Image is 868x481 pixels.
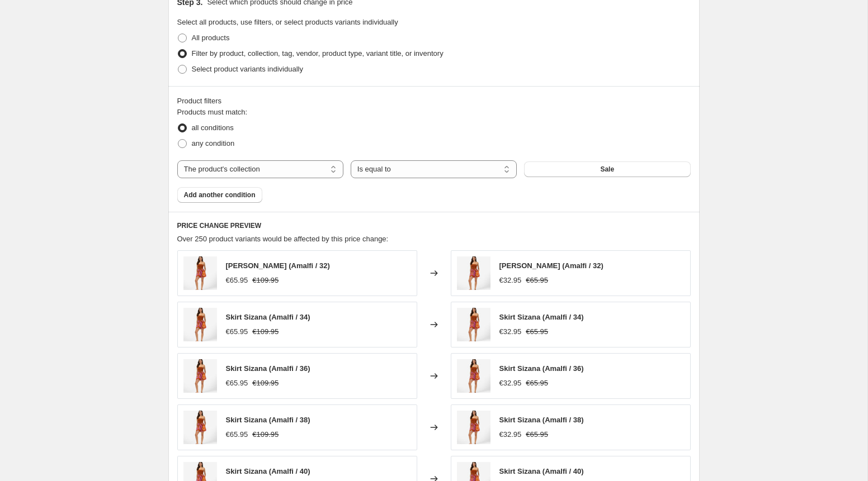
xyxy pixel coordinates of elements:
div: €65.95 [226,378,248,389]
div: €32.95 [499,326,522,337]
span: any condition [192,139,235,147]
strike: €65.95 [526,326,548,337]
span: Products must match: [177,108,248,116]
div: €65.95 [226,275,248,286]
div: €32.95 [499,275,522,286]
img: SIZANA_AMALFI_FRONT_80x.jpg [457,308,490,341]
strike: €65.95 [526,429,548,440]
span: Skirt Sizana (Amalfi / 38) [499,416,584,424]
span: Skirt Sizana (Amalfi / 40) [499,467,584,475]
div: €65.95 [226,429,248,440]
strike: €65.95 [526,275,548,286]
span: Skirt Sizana (Amalfi / 40) [226,467,310,475]
span: Sale [600,165,614,174]
h6: PRICE CHANGE PREVIEW [177,221,691,230]
strike: €65.95 [526,378,548,389]
div: €65.95 [226,326,248,337]
div: €32.95 [499,378,522,389]
span: Skirt Sizana (Amalfi / 34) [226,313,310,321]
img: SIZANA_AMALFI_FRONT_80x.jpg [457,256,490,290]
button: Add another condition [177,187,262,203]
strike: €109.95 [252,326,279,337]
div: Product filters [177,96,691,107]
button: Sale [524,161,690,177]
strike: €109.95 [252,275,279,286]
strike: €109.95 [252,429,279,440]
span: Over 250 product variants would be affected by this price change: [177,235,389,243]
span: Add another condition [184,191,256,199]
strike: €109.95 [252,378,279,389]
span: Select product variants individually [192,65,303,73]
span: Select all products, use filters, or select products variants individually [177,18,398,26]
span: [PERSON_NAME] (Amalfi / 32) [499,261,603,270]
span: Skirt Sizana (Amalfi / 36) [499,364,584,373]
span: all conditions [192,123,234,132]
span: Filter by product, collection, tag, vendor, product type, variant title, or inventory [192,49,444,58]
img: SIZANA_AMALFI_FRONT_80x.jpg [183,256,217,290]
img: SIZANA_AMALFI_FRONT_80x.jpg [183,411,217,444]
img: SIZANA_AMALFI_FRONT_80x.jpg [183,359,217,393]
div: €32.95 [499,429,522,440]
span: Skirt Sizana (Amalfi / 38) [226,416,310,424]
img: SIZANA_AMALFI_FRONT_80x.jpg [183,308,217,341]
span: Skirt Sizana (Amalfi / 36) [226,364,310,373]
span: Skirt Sizana (Amalfi / 34) [499,313,584,321]
img: SIZANA_AMALFI_FRONT_80x.jpg [457,359,490,393]
span: All products [192,34,230,42]
span: [PERSON_NAME] (Amalfi / 32) [226,261,330,270]
img: SIZANA_AMALFI_FRONT_80x.jpg [457,411,490,444]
